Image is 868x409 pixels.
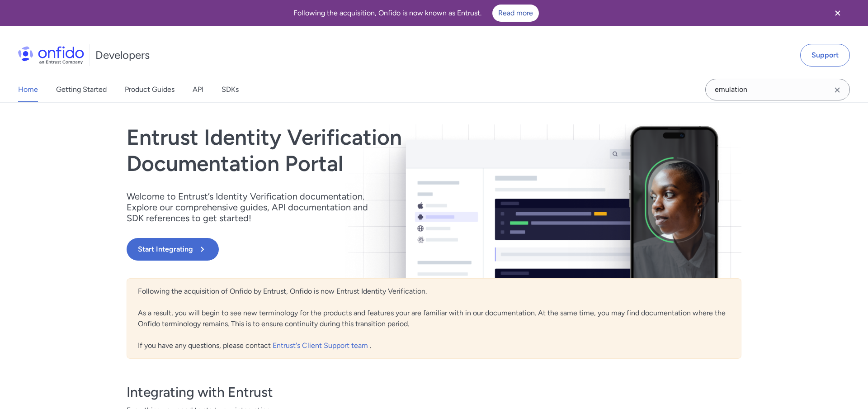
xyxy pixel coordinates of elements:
[11,5,821,22] div: Following the acquisition, Onfido is now known as Entrust.
[18,46,84,64] img: Onfido Logo
[222,77,239,102] a: SDKs
[127,278,741,359] div: Following the acquisition of Onfido by Entrust, Onfido is now Entrust Identity Verification. As a...
[832,8,843,19] svg: Close banner
[127,238,557,261] a: Start Integrating
[127,124,557,176] h1: Entrust Identity Verification Documentation Portal
[18,77,38,102] a: Home
[127,191,380,224] p: Welcome to Entrust’s Identity Verification documentation. Explore our comprehensive guides, API d...
[127,238,219,261] button: Start Integrating
[125,77,175,102] a: Product Guides
[492,5,539,22] a: Read more
[95,48,150,62] h1: Developers
[273,341,370,350] a: Entrust's Client Support team
[832,85,843,95] svg: Clear search field button
[193,77,203,102] a: API
[800,44,850,67] a: Support
[705,79,850,100] input: Onfido search input field
[127,383,741,401] h3: Integrating with Entrust
[56,77,107,102] a: Getting Started
[821,2,854,24] button: Close banner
